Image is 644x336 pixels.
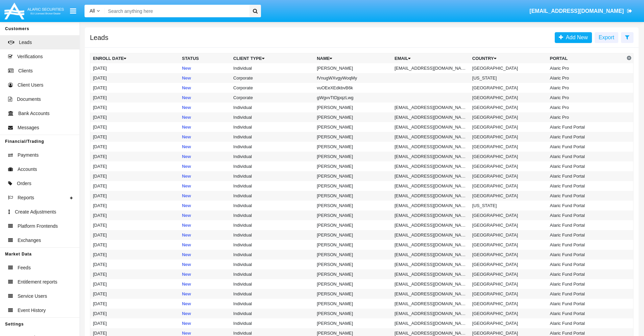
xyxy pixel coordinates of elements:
[547,269,625,279] td: Alaric Fund Portal
[470,181,547,191] td: [GEOGRAPHIC_DATA]
[547,201,625,210] td: Alaric Fund Portal
[595,32,618,43] button: Export
[547,132,625,142] td: Alaric Fund Portal
[470,83,547,93] td: [GEOGRAPHIC_DATA]
[18,307,46,314] span: Event History
[179,103,231,112] td: New
[470,269,547,279] td: [GEOGRAPHIC_DATA]
[392,171,470,181] td: [EMAIL_ADDRESS][DOMAIN_NAME]
[547,299,625,309] td: Alaric Fund Portal
[529,8,624,14] span: [EMAIL_ADDRESS][DOMAIN_NAME]
[314,93,392,103] td: gWgvvTtDjpqzLwg
[314,250,392,260] td: [PERSON_NAME]
[90,152,180,161] td: [DATE]
[392,309,470,318] td: [EMAIL_ADDRESS][DOMAIN_NAME]
[179,161,231,171] td: New
[90,161,180,171] td: [DATE]
[392,220,470,230] td: [EMAIL_ADDRESS][DOMAIN_NAME]
[17,180,31,187] span: Orders
[470,93,547,103] td: [GEOGRAPHIC_DATA]
[90,103,180,112] td: [DATE]
[90,181,180,191] td: [DATE]
[90,73,180,83] td: [DATE]
[231,161,314,171] td: Individual
[90,142,180,152] td: [DATE]
[90,309,180,318] td: [DATE]
[314,122,392,132] td: [PERSON_NAME]
[231,142,314,152] td: Individual
[90,122,180,132] td: [DATE]
[392,201,470,210] td: [EMAIL_ADDRESS][DOMAIN_NAME]
[231,83,314,93] td: Corporate
[392,103,470,112] td: [EMAIL_ADDRESS][DOMAIN_NAME]
[314,191,392,201] td: [PERSON_NAME]
[555,32,592,43] a: Add New
[179,260,231,269] td: New
[392,161,470,171] td: [EMAIL_ADDRESS][DOMAIN_NAME]
[314,161,392,171] td: [PERSON_NAME]
[547,260,625,269] td: Alaric Fund Portal
[179,122,231,132] td: New
[179,53,231,64] th: Status
[90,279,180,289] td: [DATE]
[179,112,231,122] td: New
[470,318,547,328] td: [GEOGRAPHIC_DATA]
[314,63,392,73] td: [PERSON_NAME]
[90,230,180,240] td: [DATE]
[547,142,625,152] td: Alaric Fund Portal
[90,35,109,40] h5: Leads
[470,240,547,250] td: [GEOGRAPHIC_DATA]
[231,220,314,230] td: Individual
[470,279,547,289] td: [GEOGRAPHIC_DATA]
[179,230,231,240] td: New
[470,210,547,220] td: [GEOGRAPHIC_DATA]
[470,103,547,112] td: [GEOGRAPHIC_DATA]
[470,250,547,260] td: [GEOGRAPHIC_DATA]
[314,279,392,289] td: [PERSON_NAME]
[179,191,231,201] td: New
[470,152,547,161] td: [GEOGRAPHIC_DATA]
[90,201,180,210] td: [DATE]
[392,191,470,201] td: [EMAIL_ADDRESS][DOMAIN_NAME]
[231,103,314,112] td: Individual
[470,73,547,83] td: [US_STATE]
[231,122,314,132] td: Individual
[231,191,314,201] td: Individual
[90,53,180,64] th: Enroll Date
[392,260,470,269] td: [EMAIL_ADDRESS][DOMAIN_NAME]
[470,201,547,210] td: [US_STATE]
[547,122,625,132] td: Alaric Fund Portal
[314,299,392,309] td: [PERSON_NAME]
[470,171,547,181] td: [GEOGRAPHIC_DATA]
[470,220,547,230] td: [GEOGRAPHIC_DATA]
[392,279,470,289] td: [EMAIL_ADDRESS][DOMAIN_NAME]
[179,201,231,210] td: New
[231,152,314,161] td: Individual
[90,191,180,201] td: [DATE]
[470,122,547,132] td: [GEOGRAPHIC_DATA]
[599,35,614,40] span: Export
[547,53,625,64] th: Portal
[90,63,180,73] td: [DATE]
[547,309,625,318] td: Alaric Fund Portal
[231,53,314,64] th: Client Type
[18,194,34,201] span: Reports
[179,63,231,73] td: New
[179,309,231,318] td: New
[179,152,231,161] td: New
[563,35,588,40] span: Add New
[392,122,470,132] td: [EMAIL_ADDRESS][DOMAIN_NAME]
[18,237,41,244] span: Exchanges
[179,318,231,328] td: New
[179,142,231,152] td: New
[231,132,314,142] td: Individual
[17,53,43,60] span: Verifications
[547,83,625,93] td: Alaric Pro
[314,83,392,93] td: vuOEeXEdkbvB6k
[314,73,392,83] td: fVnugWXvgyWoqMy
[547,210,625,220] td: Alaric Fund Portal
[15,208,56,216] span: Create Adjustments
[18,67,33,74] span: Clients
[90,250,180,260] td: [DATE]
[547,161,625,171] td: Alaric Fund Portal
